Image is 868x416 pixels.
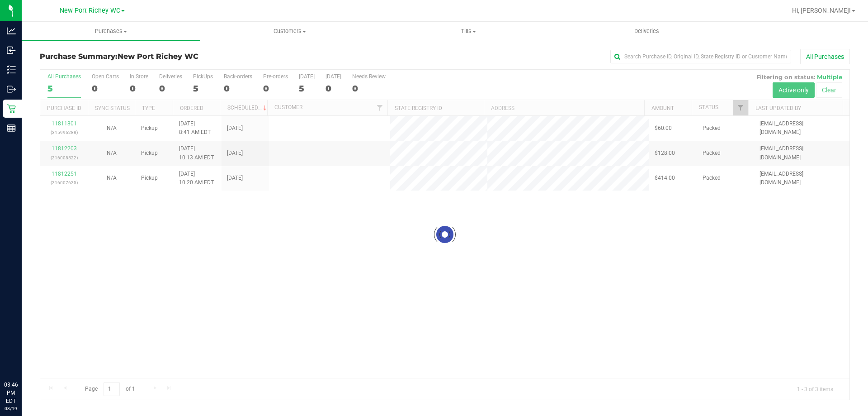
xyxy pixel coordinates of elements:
a: Deliveries [557,22,736,41]
button: All Purchases [800,49,850,64]
a: Customers [200,22,379,41]
p: 03:46 PM EDT [4,381,18,405]
span: Hi, [PERSON_NAME]! [792,7,851,14]
a: Tills [379,22,557,41]
inline-svg: Analytics [7,26,16,35]
p: 08/19 [4,405,18,412]
inline-svg: Retail [7,104,16,113]
span: Purchases [22,27,200,35]
h3: Purchase Summary: [40,53,310,61]
input: Search Purchase ID, Original ID, State Registry ID or Customer Name... [610,50,791,63]
span: Tills [379,27,557,35]
span: Deliveries [622,27,671,35]
inline-svg: Inbound [7,46,16,55]
inline-svg: Inventory [7,65,16,74]
span: Customers [201,27,378,35]
span: New Port Richey WC [118,52,198,61]
span: New Port Richey WC [60,7,120,14]
inline-svg: Outbound [7,85,16,94]
iframe: Resource center [9,344,36,371]
a: Purchases [22,22,200,41]
inline-svg: Reports [7,124,16,133]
